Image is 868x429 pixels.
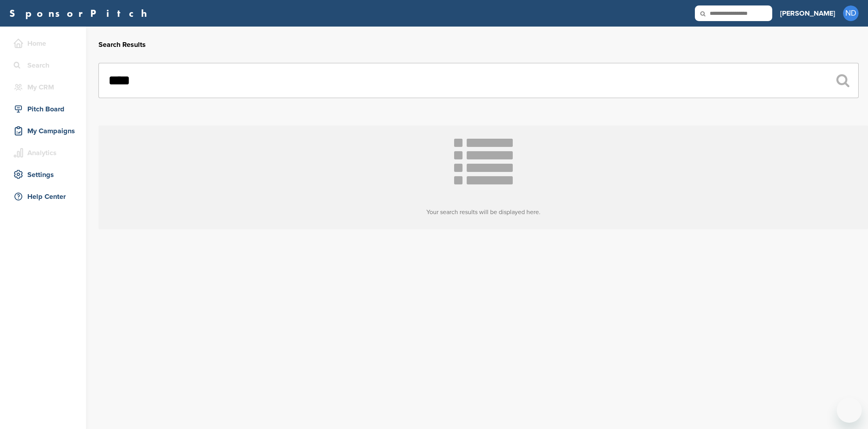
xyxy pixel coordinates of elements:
[843,5,859,21] span: ND
[12,102,78,116] div: Pitch Board
[8,100,78,118] a: Pitch Board
[837,398,862,423] iframe: Button to launch messaging window
[98,39,859,50] h2: Search Results
[12,80,78,94] div: My CRM
[8,166,78,184] a: Settings
[8,188,78,206] a: Help Center
[8,144,78,162] a: Analytics
[780,8,835,19] h3: [PERSON_NAME]
[9,8,152,18] a: SponsorPitch
[8,34,78,52] a: Home
[12,189,78,204] div: Help Center
[780,5,835,22] a: [PERSON_NAME]
[12,36,78,50] div: Home
[12,146,78,160] div: Analytics
[8,56,78,74] a: Search
[8,78,78,96] a: My CRM
[8,122,78,140] a: My Campaigns
[98,207,868,217] h3: Your search results will be displayed here.
[12,124,78,138] div: My Campaigns
[12,168,78,182] div: Settings
[12,58,78,72] div: Search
